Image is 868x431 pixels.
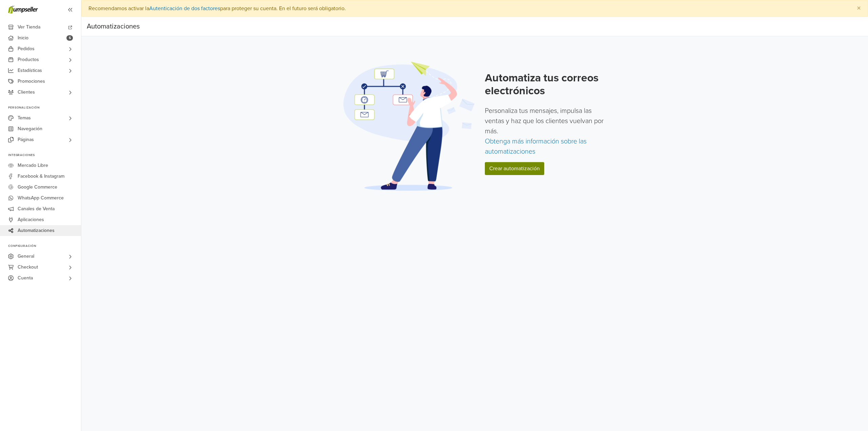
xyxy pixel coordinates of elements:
span: Pedidos [18,43,35,54]
button: Close [850,0,868,17]
span: × [857,3,861,13]
span: Navegación [18,123,42,134]
a: Autenticación de dos factores [149,5,220,12]
span: WhatsApp Commerce [18,193,64,203]
span: Ver Tienda [18,22,40,33]
span: Mercado Libre [18,160,48,171]
span: Páginas [18,134,34,145]
span: Cuenta [18,273,33,283]
a: Crear automatización [485,162,544,175]
span: Clientes [18,87,35,98]
span: Temas [18,113,31,123]
p: Personaliza tus mensajes, impulsa las ventas y haz que los clientes vuelvan por más. [485,106,609,157]
p: Configuración [8,244,81,248]
span: Aplicaciones [18,214,44,225]
span: Estadísticas [18,65,42,76]
span: General [18,251,34,262]
span: 5 [66,35,73,41]
div: Automatizaciones [87,20,140,33]
h2: Automatiza tus correos electrónicos [485,72,609,98]
span: Automatizaciones [18,225,55,236]
span: Productos [18,54,39,65]
span: Checkout [18,262,38,273]
span: Facebook & Instagram [18,171,64,182]
p: Integraciones [8,153,81,157]
span: Canales de Venta [18,203,55,214]
span: Inicio [18,33,28,43]
span: Promociones [18,76,45,87]
p: Personalización [8,106,81,110]
img: Automation [341,61,477,191]
span: Google Commerce [18,182,57,193]
a: Obtenga más información sobre las automatizaciones [485,137,587,156]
